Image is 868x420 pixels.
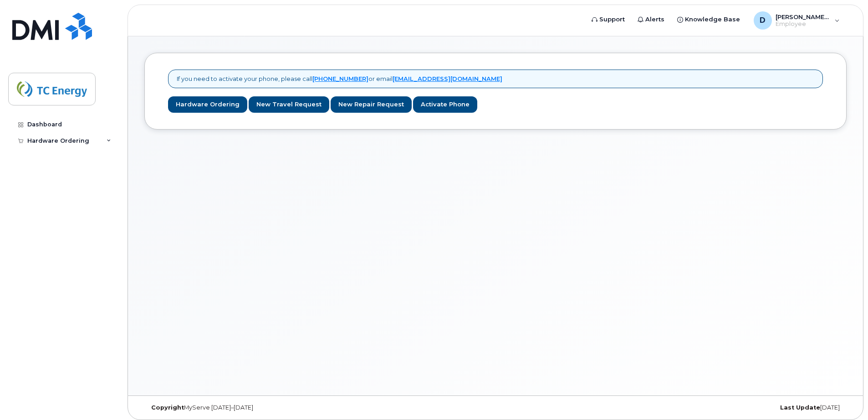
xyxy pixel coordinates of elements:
strong: Copyright [151,404,184,411]
strong: Last Update [780,404,820,411]
a: Activate Phone [413,96,477,113]
a: Hardware Ordering [168,96,247,113]
div: [DATE] [613,404,847,411]
a: New Repair Request [331,96,412,113]
div: MyServe [DATE]–[DATE] [144,404,378,411]
p: If you need to activate your phone, please call or email [177,75,502,83]
a: New Travel Request [249,96,329,113]
a: [PHONE_NUMBER] [312,75,368,82]
a: [EMAIL_ADDRESS][DOMAIN_NAME] [393,75,502,82]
